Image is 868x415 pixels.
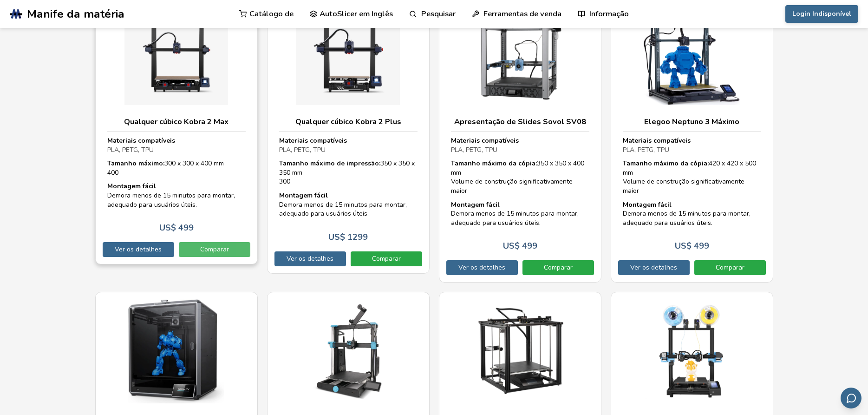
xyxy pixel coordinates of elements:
[107,136,175,145] strong: Materiais compatíveis
[107,182,246,209] div: Demora menos de 15 minutos para montar, adequado para usuários úteis.
[446,260,518,275] a: Ver os detalhes
[694,260,766,275] a: Comparar
[279,145,326,154] span: PLA, PETG, TPU
[618,260,690,275] a: Ver os detalhes
[451,159,589,195] div: 350 x 350 x 400 mm Volume de construção significativamente maior
[451,136,519,145] strong: Materiais compatíveis
[179,242,250,257] a: Comparar
[623,145,669,154] span: PLA, PETG, TPU
[451,159,537,168] strong: Tamanho máximo da cópia:
[279,191,418,218] div: Demora menos de 15 minutos para montar, adequado para usuários úteis.
[522,260,594,275] a: Comparar
[623,159,709,168] strong: Tamanho máximo da cópia:
[451,200,589,228] div: Demora menos de 15 minutos para montar, adequado para usuários úteis.
[107,117,246,126] h3: Qualquer cúbico Kobra 2 Max
[107,145,154,154] span: PLA, PETG, TPU
[107,159,164,168] strong: Tamanho máximo:
[503,241,537,251] p: US$ 499
[451,145,497,154] span: PLA, PETG, TPU
[279,191,328,200] strong: Montagem fácil
[274,251,346,266] a: Ver os detalhes
[623,117,761,126] h3: Elegoo Neptuno 3 Máximo
[623,136,691,145] strong: Materiais compatíveis
[841,388,861,408] button: Enviar feedback via e-mail
[159,223,194,233] p: US$ 499
[451,200,500,209] strong: Montagem fácil
[279,159,418,186] div: 350 x 350 x 350 mm 300
[107,159,246,177] div: 300 x 300 x 400 mm 400
[107,182,156,191] strong: Montagem fácil
[451,117,589,126] h3: Apresentação de Slides Sovol SV08
[27,7,124,20] span: Manife da matéria
[328,232,368,242] p: US$ 1299
[623,159,761,195] div: 420 x 420 x 500 mm Volume de construção significativamente maior
[623,200,761,228] div: Demora menos de 15 minutos para montar, adequado para usuários úteis.
[351,251,422,266] a: Comparar
[675,241,709,251] p: US$ 499
[279,136,347,145] strong: Materiais compatíveis
[103,242,174,257] a: Ver os detalhes
[623,200,672,209] strong: Montagem fácil
[279,159,380,168] strong: Tamanho máximo de impressão:
[785,5,858,23] button: Login Indisponível
[279,117,418,126] h3: Qualquer cúbico Kobra 2 Plus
